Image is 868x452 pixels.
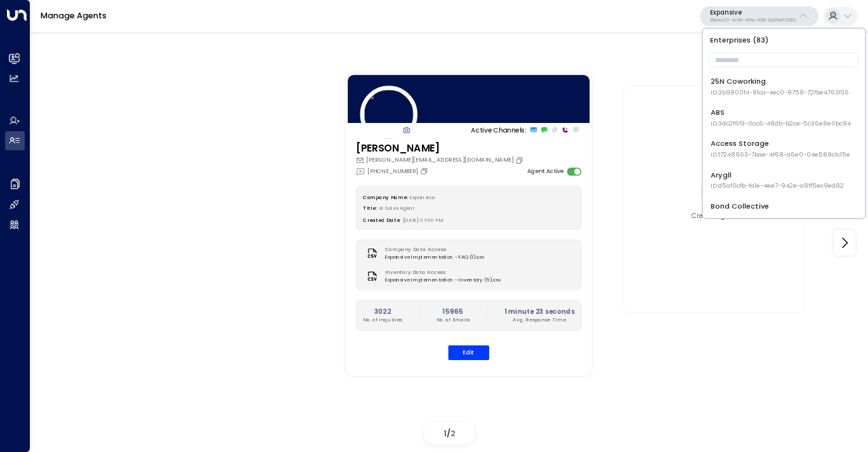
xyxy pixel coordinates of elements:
[448,345,489,359] button: Edit
[363,306,402,316] h2: 3022
[444,428,447,439] span: 1
[710,9,796,16] p: Expansive
[700,6,819,27] button: Expansive55becf27-4c58-461a-955f-8d25af7395f3
[710,18,796,23] p: 55becf27-4c58-461a-955f-8d25af7395f3
[363,316,402,324] p: No. of Inquiries
[437,316,470,324] p: No. of Emails
[711,201,858,222] div: Bond Collective
[711,181,844,190] span: ID: d5af0cfb-fa1e-4ee7-942e-a8ff5ec9ed82
[711,170,844,191] div: Arygll
[363,205,376,211] label: Title:
[504,306,575,316] h2: 1 minute 23 seconds
[707,33,861,48] p: Enterprises ( 83 )
[420,167,430,176] button: Copy
[711,107,851,128] div: ABS
[410,193,435,200] span: Expansive
[515,156,525,164] button: Copy
[379,205,415,211] span: AI Sales Agent
[385,246,480,254] label: Company Data Access:
[692,211,737,221] div: Create Agent
[711,150,850,159] span: ID: 17248963-7bae-4f68-a6e0-04e589c1c15e
[471,125,526,134] p: Active Channels:
[385,276,501,284] span: Expansive Implementation - Inventory (5).csv
[363,193,407,200] label: Company Name:
[711,138,850,159] div: Access Storage
[360,86,417,143] img: 11_headshot.jpg
[711,119,851,128] span: ID: 3dc2f6f3-0cc6-48db-b2ce-5c36e8e0bc94
[356,141,525,156] h3: [PERSON_NAME]
[450,428,456,439] span: 2
[424,422,475,444] div: /
[385,269,496,276] label: Inventory Data Access:
[437,306,470,316] h2: 15965
[403,216,444,223] span: [DATE] 07:00 PM
[363,216,400,223] label: Created Date:
[504,316,575,324] p: Avg. Response Time
[711,76,849,97] div: 25N Coworking
[385,254,484,261] span: Expansive Implementation - FAQ (1).csv
[711,213,858,222] span: ID: e5c8f306-7b86-487b-8d28-d066bc04964e
[527,167,564,176] label: Agent Active
[41,10,107,21] a: Manage Agents
[356,167,430,176] div: [PHONE_NUMBER]
[711,88,849,97] span: ID: 3b9800f4-81ca-4ec0-8758-72fbe4763f36
[356,156,525,165] div: [PERSON_NAME][EMAIL_ADDRESS][DOMAIN_NAME]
